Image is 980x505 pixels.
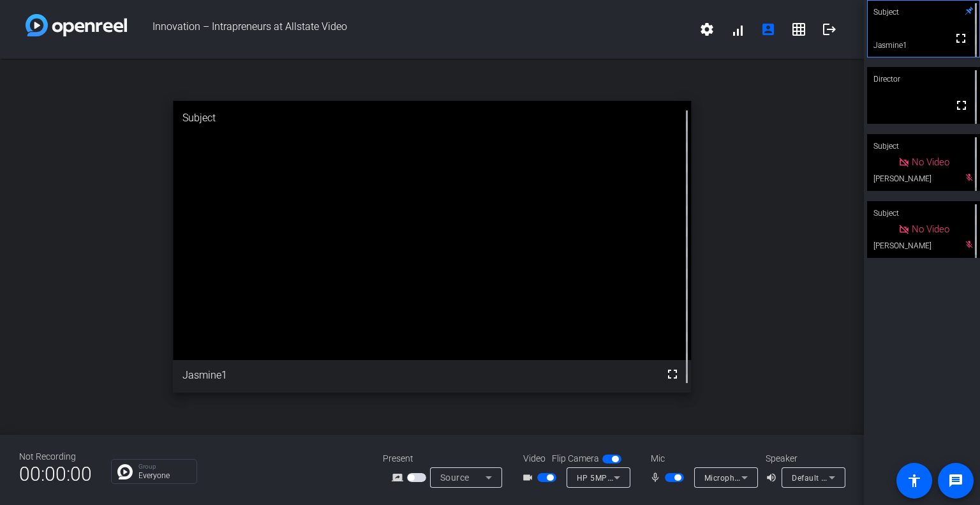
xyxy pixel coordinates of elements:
mat-icon: accessibility [907,473,922,488]
button: signal_cellular_alt [722,14,753,45]
div: Not Recording [19,450,92,464]
mat-icon: fullscreen [954,98,969,113]
span: Video [523,452,546,465]
mat-icon: account_box [761,22,776,37]
p: Group [138,464,190,470]
mat-icon: fullscreen [665,366,680,382]
mat-icon: screen_share_outline [392,470,407,485]
img: white-gradient.svg [26,14,127,36]
div: Subject [173,101,691,135]
mat-icon: settings [699,22,715,37]
div: Subject [867,134,980,158]
img: Chat Icon [117,464,133,479]
div: Subject [867,201,980,225]
div: Speaker [766,452,842,465]
div: Director [867,67,980,91]
span: 00:00:00 [19,458,92,490]
span: HP 5MP Camera (30c9:0040) [577,472,687,483]
span: No Video [912,223,949,235]
span: Source [440,472,470,483]
mat-icon: videocam_outline [522,470,537,485]
div: Mic [638,452,766,465]
span: Default - Speakers (Mpow HC) [792,472,903,483]
span: Innovation – Intrapreneurs at Allstate Video [127,14,692,45]
span: No Video [912,156,949,168]
mat-icon: grid_on [791,22,806,37]
mat-icon: logout [822,22,837,37]
span: Microphone (Mpow HC) [704,472,792,483]
mat-icon: volume_up [766,470,781,485]
mat-icon: mic_none [650,470,665,485]
p: Everyone [138,472,190,479]
mat-icon: message [948,473,963,488]
div: Present [383,452,510,465]
mat-icon: fullscreen [953,31,969,46]
span: Flip Camera [552,452,599,465]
